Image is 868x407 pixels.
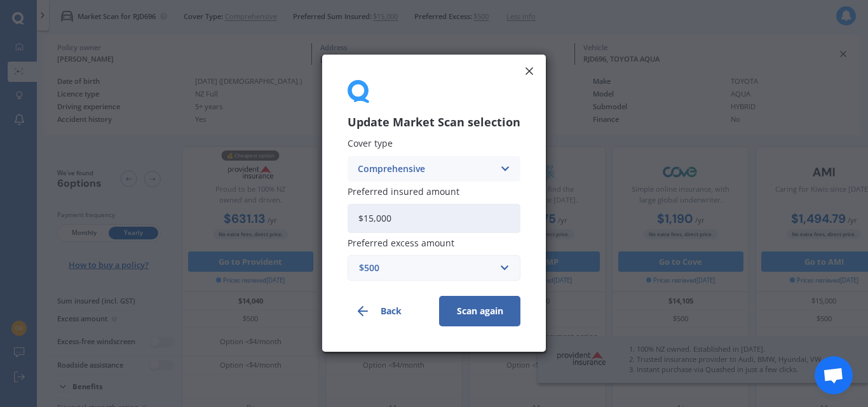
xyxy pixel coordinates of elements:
[358,162,494,176] div: Comprehensive
[348,204,520,233] input: Enter amount
[348,185,459,197] span: Preferred insured amount
[348,116,520,130] h3: Update Market Scan selection
[348,297,429,327] button: Back
[348,237,454,250] span: Preferred excess amount
[815,356,853,394] div: Open chat
[439,297,520,327] button: Scan again
[348,138,393,150] span: Cover type
[359,262,494,276] div: $500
